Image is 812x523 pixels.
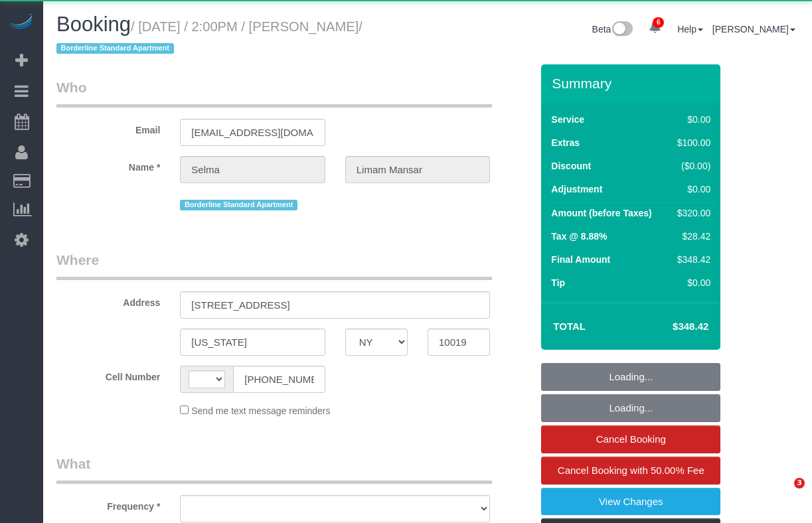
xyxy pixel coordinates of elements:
[46,119,170,137] label: Email
[672,159,710,173] div: ($0.00)
[541,488,720,516] a: View Changes
[46,156,170,174] label: Name *
[551,159,591,173] label: Discount
[551,113,584,126] label: Service
[611,21,633,38] img: New interface
[180,156,325,183] input: First Name
[672,206,710,220] div: $320.00
[180,329,325,356] input: City
[672,183,710,196] div: $0.00
[553,321,586,332] strong: Total
[46,291,170,309] label: Address
[56,250,492,280] legend: Where
[551,276,565,289] label: Tip
[541,457,720,485] a: Cancel Booking with 50.00% Fee
[56,19,363,56] small: / [DATE] / 2:00PM / [PERSON_NAME]
[551,183,602,196] label: Adjustment
[653,17,664,28] span: 6
[56,454,492,484] legend: What
[672,276,710,289] div: $0.00
[56,13,131,36] span: Booking
[551,253,610,266] label: Final Amount
[712,24,795,35] a: [PERSON_NAME]
[46,366,170,384] label: Cell Number
[56,19,363,56] span: /
[633,321,708,333] h4: $348.42
[558,465,704,476] span: Cancel Booking with 50.00% Fee
[180,200,297,210] span: Borderline Standard Apartment
[541,425,720,453] a: Cancel Booking
[233,366,325,393] input: Cell Number
[767,478,799,510] iframe: Intercom live chat
[552,76,714,91] h3: Summary
[56,43,174,54] span: Borderline Standard Apartment
[672,253,710,266] div: $348.42
[428,329,490,356] input: Zip Code
[794,478,805,488] span: 3
[8,13,35,32] img: Automaid Logo
[672,136,710,149] div: $100.00
[345,156,490,183] input: Last Name
[592,24,633,35] a: Beta
[191,406,330,416] span: Send me text message reminders
[677,24,703,35] a: Help
[46,495,170,513] label: Frequency *
[551,230,607,243] label: Tax @ 8.88%
[642,13,668,42] a: 6
[180,119,325,146] input: Email
[551,206,651,220] label: Amount (before Taxes)
[551,136,580,149] label: Extras
[672,230,710,243] div: $28.42
[56,78,492,108] legend: Who
[672,113,710,126] div: $0.00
